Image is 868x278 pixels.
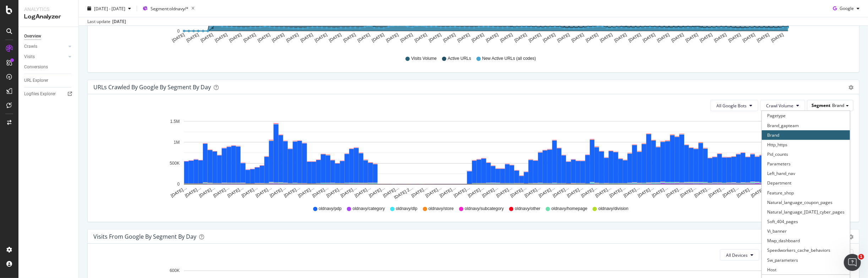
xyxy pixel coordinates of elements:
[671,32,685,43] text: [DATE]
[762,207,850,217] div: Natural_language_[DATE]_cyber_pages
[371,32,385,43] text: [DATE]
[24,90,73,98] a: Logfiles Explorer
[762,226,850,236] div: Vi_banner
[24,33,73,40] a: Overview
[177,182,180,187] text: 0
[762,140,850,149] div: Http_https
[642,32,656,43] text: [DATE]
[112,18,126,25] div: [DATE]
[457,32,471,43] text: [DATE]
[353,206,385,212] span: oldnavy/category
[428,32,442,43] text: [DATE]
[485,32,499,43] text: [DATE]
[762,178,850,188] div: Department
[756,32,770,43] text: [DATE]
[760,100,805,111] button: Crawl Volume
[713,32,727,43] text: [DATE]
[24,43,37,50] div: Crawls
[471,32,485,43] text: [DATE]
[314,32,328,43] text: [DATE]
[442,32,457,43] text: [DATE]
[599,32,613,43] text: [DATE]
[716,103,747,109] span: All Google Bots
[499,32,514,43] text: [DATE]
[170,268,180,273] text: 600K
[812,102,830,108] span: Segment
[285,32,300,43] text: [DATE]
[93,117,848,199] svg: A chart.
[770,32,785,43] text: [DATE]
[24,77,73,84] a: URL Explorer
[24,77,48,84] div: URL Explorer
[300,32,314,43] text: [DATE]
[170,161,180,166] text: 500K
[465,206,504,212] span: oldnavy/subcategory
[848,85,853,90] div: gear
[848,234,853,239] div: gear
[551,206,587,212] span: oldnavy/homepage
[514,32,528,43] text: [DATE]
[571,32,585,43] text: [DATE]
[428,206,454,212] span: oldnavy/store
[93,84,211,91] div: URLs Crawled by Google By Segment By Day
[24,63,73,71] a: Conversions
[840,5,854,11] span: Google
[762,188,850,198] div: Feature_shop
[448,56,471,62] span: Active URLs
[585,32,599,43] text: [DATE]
[762,159,850,169] div: Parameters
[171,32,185,43] text: [DATE]
[727,32,742,43] text: [DATE]
[24,43,66,50] a: Crawls
[385,32,399,43] text: [DATE]
[257,32,271,43] text: [DATE]
[762,236,850,245] div: Mwp_dashboard
[228,32,242,43] text: [DATE]
[87,18,126,25] div: Last update
[628,32,642,43] text: [DATE]
[396,206,417,212] span: oldnavy/dlp
[720,249,759,261] button: All Devices
[200,32,214,43] text: [DATE]
[319,206,342,212] span: oldnavy/pdp
[24,33,41,40] div: Overview
[742,32,756,43] text: [DATE]
[710,100,758,111] button: All Google Bots
[762,130,850,140] div: Brand
[343,32,357,43] text: [DATE]
[174,140,180,145] text: 1M
[140,3,197,14] button: Segment:oldnavy/*
[411,56,437,62] span: Visits Volume
[328,32,342,43] text: [DATE]
[762,111,850,120] div: Pagetype
[613,32,628,43] text: [DATE]
[186,32,200,43] text: [DATE]
[762,217,850,226] div: Soft_404_pages
[271,32,285,43] text: [DATE]
[24,13,73,21] div: LogAnalyzer
[24,53,66,61] a: Visits
[656,32,671,43] text: [DATE]
[515,206,540,212] span: oldnavy/other
[93,233,196,240] div: Visits from Google By Segment By Day
[832,102,844,108] span: Brand
[482,56,536,62] span: New Active URLs (all codes)
[761,249,805,261] button: Visits Volume
[699,32,713,43] text: [DATE]
[177,29,180,34] text: 0
[151,5,189,11] span: Segment: oldnavy/*
[858,254,864,260] span: 1
[357,32,371,43] text: [DATE]
[94,5,125,11] span: [DATE] - [DATE]
[599,206,629,212] span: oldnavy/division
[24,53,35,61] div: Visits
[214,32,228,43] text: [DATE]
[528,32,542,43] text: [DATE]
[24,6,73,13] div: Analytics
[84,3,134,14] button: [DATE] - [DATE]
[414,32,428,43] text: [DATE]
[762,121,850,130] div: Brand_gapteam
[762,265,850,274] div: Host
[844,254,861,271] iframe: Intercom live chat
[726,252,748,258] span: All Devices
